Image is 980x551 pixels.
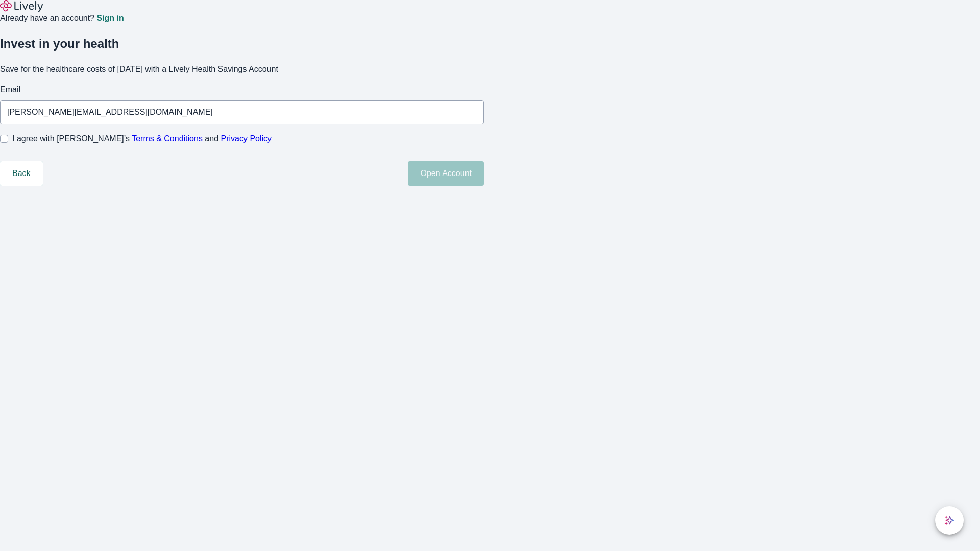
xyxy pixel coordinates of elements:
[944,515,954,525] svg: Lively AI Assistant
[221,134,272,143] a: Privacy Policy
[96,14,124,22] a: Sign in
[12,133,272,145] span: I agree with [PERSON_NAME]’s and
[132,134,203,143] a: Terms & Conditions
[935,506,964,535] button: chat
